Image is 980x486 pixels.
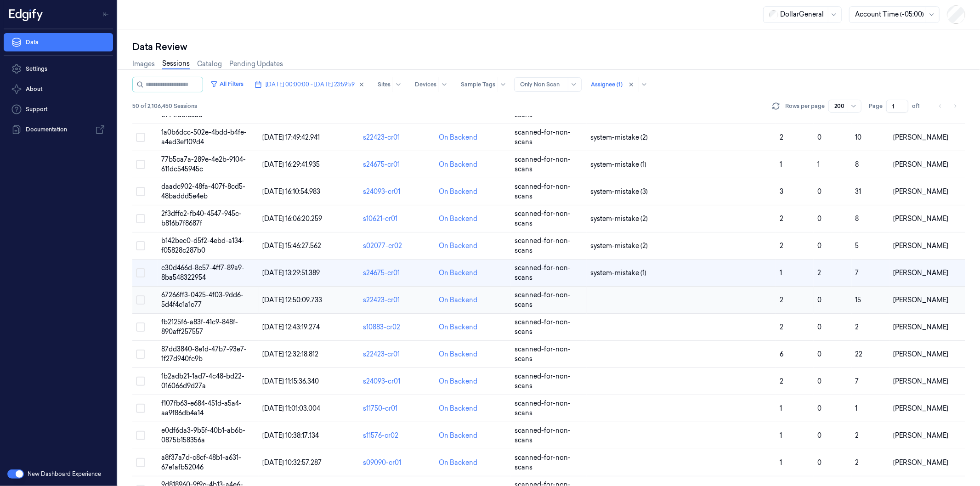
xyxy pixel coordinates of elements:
span: [DATE] 16:06:20.259 [262,215,322,223]
span: 5 [855,242,859,250]
div: s24093-cr01 [363,377,431,386]
span: scanned-for-non-scans [515,372,571,390]
span: b142bec0-d5f2-4ebd-a134-f05828c287b0 [161,237,244,254]
span: 0 [817,187,821,196]
div: On Backend [439,350,477,359]
span: scanned-for-non-scans [515,128,571,146]
span: c30d466d-8c57-4ff7-89a9-8ba548322954 [161,264,244,282]
span: 15 [855,296,861,304]
div: On Backend [439,377,477,386]
span: [PERSON_NAME] [893,160,948,169]
span: scanned-for-non-scans [515,399,571,417]
p: Rows per page [785,102,825,110]
span: a8f37a7d-c8cf-48b1-a631-67e1afb52046 [161,453,241,471]
span: 0 [817,215,821,223]
span: scanned-for-non-scans [515,453,571,471]
div: On Backend [439,187,477,197]
div: s24675-cr01 [363,160,431,170]
span: [DATE] 11:15:36.340 [262,377,319,385]
div: s09090-cr01 [363,458,431,468]
div: s02077-cr02 [363,241,431,251]
button: Select row [136,268,145,277]
span: [PERSON_NAME] [893,350,948,358]
span: 77b5ca7a-289e-4e2b-9104-611dc545945c [161,155,246,173]
button: Select row [136,350,145,359]
div: On Backend [439,404,477,413]
span: [PERSON_NAME] [893,269,948,277]
span: scanned-for-non-scans [515,209,571,227]
div: s22423-cr01 [363,350,431,359]
span: [PERSON_NAME] [893,296,948,304]
a: Sessions [162,59,190,69]
div: s24093-cr01 [363,187,431,197]
span: 7 [855,269,859,277]
span: 2 [780,323,783,331]
span: 2 [855,323,859,331]
span: 0 [817,296,821,304]
span: system-mistake (3) [590,187,648,197]
div: On Backend [439,322,477,332]
button: Select row [136,431,145,440]
span: 2 [780,215,783,223]
div: s10883-cr02 [363,322,431,332]
span: 1a0b6dcc-502e-4bdd-b4fe-a4ad3ef109d4 [161,128,247,146]
span: [DATE] 16:29:41.935 [262,160,320,169]
div: s22423-cr01 [363,295,431,305]
div: On Backend [439,160,477,170]
button: Toggle Navigation [98,7,113,22]
span: e0df6da3-9b5f-40b1-ab6b-0875b158356a [161,426,245,444]
a: Catalog [197,59,222,69]
span: system-mistake (2) [590,133,648,142]
div: On Backend [439,295,477,305]
span: [DATE] 12:50:09.733 [262,296,322,304]
span: 0 [817,458,821,467]
span: scanned-for-non-scans [515,155,571,173]
span: [DATE] 13:29:51.389 [262,269,320,277]
a: Support [4,100,113,119]
span: 2 [780,242,783,250]
span: 1 [780,160,782,169]
span: 8 [855,160,859,169]
button: About [4,80,113,98]
span: 8 [855,215,859,223]
button: Select row [136,241,145,250]
span: [DATE] 17:49:42.941 [262,133,320,141]
span: [DATE] 16:10:54.983 [262,187,320,196]
span: system-mistake (1) [590,160,646,170]
span: 2 [780,296,783,304]
span: scanned-for-non-scans [515,182,571,200]
span: 67266ff3-0425-4f03-9dd6-5d4f4c1a1c77 [161,291,244,309]
a: Documentation [4,120,113,139]
span: system-mistake (2) [590,241,648,251]
span: 2 [855,431,859,440]
span: 22 [855,350,863,358]
div: On Backend [439,241,477,251]
span: 31 [855,187,861,196]
span: 2 [855,458,859,467]
span: [DATE] 12:43:19.274 [262,323,320,331]
span: 1b2adb21-1ad7-4c48-bd22-016066d9d27a [161,372,244,390]
div: On Backend [439,214,477,224]
span: scanned-for-non-scans [515,291,571,309]
div: Data Review [132,40,965,53]
button: Select row [136,404,145,413]
a: Pending Updates [229,59,283,69]
span: 87dd3840-8e1d-47b7-93e7-1f27d940fc9b [161,345,247,363]
span: 1 [855,404,858,413]
span: 0 [817,350,821,358]
span: Page [869,102,883,110]
div: s10621-cr01 [363,214,431,224]
span: 1 [780,458,782,467]
button: Select row [136,458,145,467]
span: [PERSON_NAME] [893,187,948,196]
span: 2 [817,269,821,277]
button: Select row [136,133,145,142]
span: 10 [855,133,862,141]
div: s11576-cr02 [363,431,431,441]
button: Select row [136,214,145,223]
span: 2 [780,377,783,385]
span: [DATE] 10:38:17.134 [262,431,319,440]
span: 0 [817,431,821,440]
span: 0 [817,404,821,413]
span: fb2125f6-a83f-41c9-848f-890aff257557 [161,318,238,336]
